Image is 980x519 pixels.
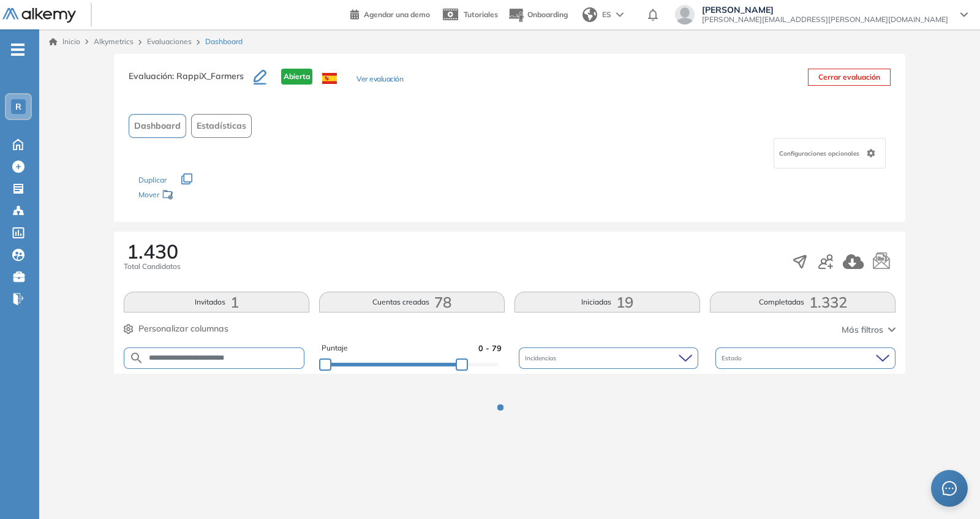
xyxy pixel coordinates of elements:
[722,354,744,363] span: Estado
[616,12,624,17] img: arrow
[582,7,597,22] img: world
[508,2,568,28] button: Onboarding
[124,322,228,335] button: Personalizar columnas
[514,292,700,313] button: Iniciadas19
[356,74,403,86] button: Ver evaluación
[281,69,312,85] span: Abierta
[49,36,80,47] a: Inicio
[779,149,862,158] span: Configuraciones opcionales
[319,292,505,313] button: Cuentas creadas78
[350,6,430,21] a: Agendar una demo
[129,114,186,138] button: Dashboard
[172,70,244,81] span: : RappiX_Farmers
[191,114,252,138] button: Estadísticas
[205,36,243,47] span: Dashboard
[147,37,192,46] a: Evaluaciones
[138,184,261,207] div: Mover
[11,48,24,51] i: -
[322,73,337,84] img: ESP
[138,322,228,335] span: Personalizar columnas
[715,347,895,369] div: Estado
[519,347,699,369] div: Incidencias
[127,241,178,261] span: 1.430
[94,37,134,46] span: Alkymetrics
[15,102,21,112] span: R
[129,350,144,366] img: SEARCH_ALT
[2,8,76,23] img: Logo
[322,343,348,354] span: Puntaje
[527,10,568,19] span: Onboarding
[197,119,246,132] span: Estadísticas
[602,9,611,20] span: ES
[134,119,181,132] span: Dashboard
[124,261,181,272] span: Total Candidatos
[710,292,895,313] button: Completadas1.332
[702,15,948,25] span: [PERSON_NAME][EMAIL_ADDRESS][PERSON_NAME][DOMAIN_NAME]
[464,10,498,19] span: Tutoriales
[842,324,895,336] button: Más filtros
[525,354,559,363] span: Incidencias
[129,69,254,94] h3: Evaluación
[138,175,167,184] span: Duplicar
[124,292,309,313] button: Invitados1
[774,138,886,169] div: Configuraciones opcionales
[808,69,891,86] button: Cerrar evaluación
[942,481,957,496] span: message
[842,324,883,336] span: Más filtros
[364,10,430,19] span: Agendar una demo
[702,5,948,15] span: [PERSON_NAME]
[478,343,502,354] span: 0 - 79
